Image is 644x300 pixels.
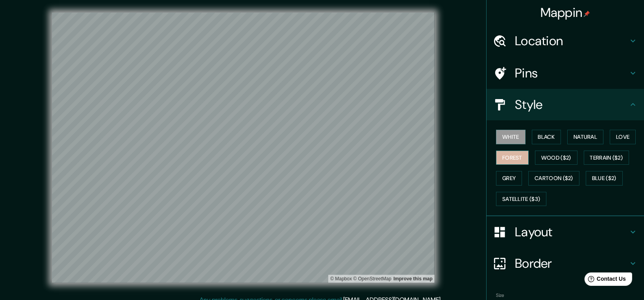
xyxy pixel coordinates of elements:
div: Layout [487,216,644,248]
div: Location [487,25,644,57]
h4: Location [515,33,628,49]
button: Satellite ($3) [496,192,546,206]
a: Map feedback [394,276,433,282]
button: Black [532,130,561,144]
iframe: Help widget launcher [574,269,635,291]
h4: Style [515,97,628,112]
h4: Mappin [540,5,590,20]
a: Mapbox [330,276,352,282]
canvas: Map [52,13,435,283]
button: Blue ($2) [586,171,623,186]
div: Border [487,248,644,279]
button: Love [610,130,636,144]
button: Wood ($2) [535,151,577,165]
button: Terrain ($2) [584,151,629,165]
h4: Layout [515,224,628,240]
button: Forest [496,151,529,165]
button: Grey [496,171,522,186]
img: pin-icon.png [584,11,590,17]
button: Cartoon ($2) [528,171,579,186]
div: Style [487,89,644,120]
button: Natural [567,130,603,144]
div: Pins [487,57,644,89]
label: Size [496,292,504,299]
button: White [496,130,526,144]
a: OpenStreetMap [353,276,391,282]
h4: Pins [515,65,628,81]
h4: Border [515,256,628,271]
